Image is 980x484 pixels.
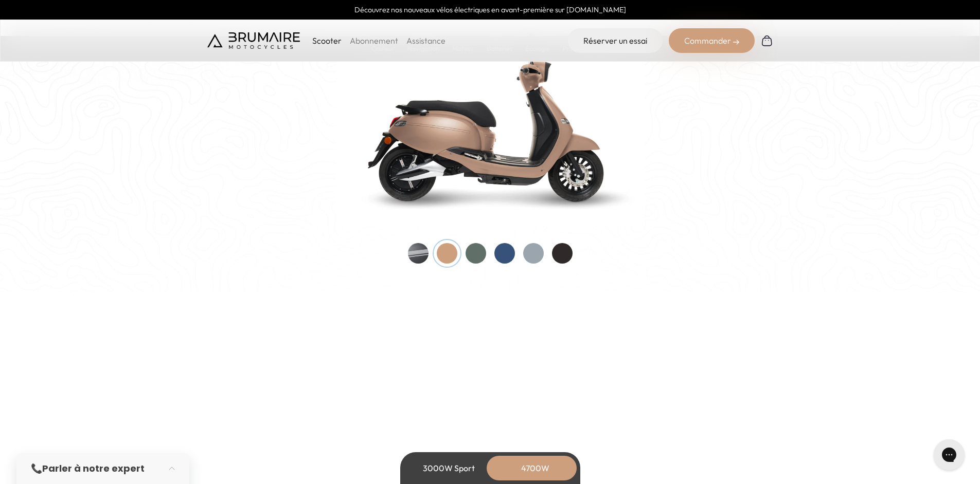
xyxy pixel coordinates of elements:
iframe: Gorgias live chat messenger [929,436,970,474]
div: 3000W Sport [408,456,490,480]
img: Panier [761,34,773,47]
img: right-arrow-2.png [733,39,739,45]
a: Réserver un essai [568,28,663,53]
a: Assistance [406,35,446,46]
div: Commander [669,28,755,53]
div: 4700W [494,456,577,480]
p: Scooter [312,34,342,47]
img: Brumaire Motocycles [207,32,300,49]
a: Abonnement [350,35,398,46]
